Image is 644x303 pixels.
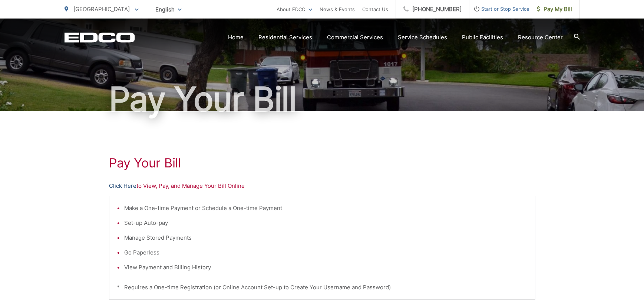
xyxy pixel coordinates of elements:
[109,156,535,170] h1: Pay Your Bill
[462,33,503,42] a: Public Facilities
[124,219,528,227] li: Set-up Auto-pay
[109,182,535,190] p: to View, Pay, and Manage Your Bill Online
[258,33,312,42] a: Residential Services
[537,5,572,14] span: Pay My Bill
[228,33,244,42] a: Home
[65,81,580,118] h1: Pay Your Bill
[124,263,528,272] li: View Payment and Billing History
[65,32,135,43] a: EDCD logo. Return to the homepage.
[124,233,528,242] li: Manage Stored Payments
[150,3,187,16] span: English
[327,33,383,42] a: Commercial Services
[124,248,528,257] li: Go Paperless
[398,33,447,42] a: Service Schedules
[117,283,528,292] p: * Requires a One-time Registration (or Online Account Set-up to Create Your Username and Password)
[124,204,528,213] li: Make a One-time Payment or Schedule a One-time Payment
[73,6,130,13] span: [GEOGRAPHIC_DATA]
[277,5,312,14] a: About EDCO
[518,33,563,42] a: Resource Center
[362,5,388,14] a: Contact Us
[320,5,355,14] a: News & Events
[109,182,136,190] a: Click Here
